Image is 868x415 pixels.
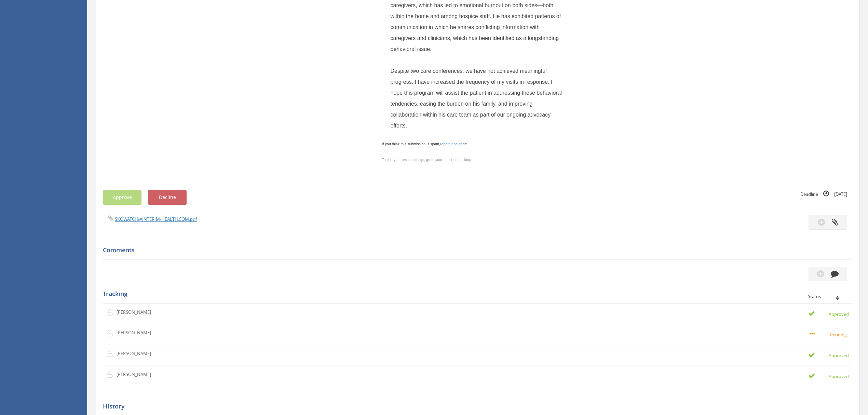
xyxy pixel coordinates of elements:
[440,142,467,146] a: report it as spam
[106,330,117,337] img: user-icon.png
[106,350,117,357] img: user-icon.png
[106,371,117,378] img: user-icon.png
[808,372,849,380] small: Approved
[800,190,847,198] small: Deadline [DATE]
[115,216,197,222] a: SKOWATCH@INTERIM-HEALTH.COM.pdf
[117,371,156,378] p: [PERSON_NAME]
[382,142,469,147] span: If you think this submission is spam, .
[808,351,849,359] small: Approved
[117,330,156,336] p: [PERSON_NAME]
[117,350,156,357] p: [PERSON_NAME]
[117,309,156,316] p: [PERSON_NAME]
[382,158,472,162] span: To edit your email settings, go to your Inbox on desktop.
[103,291,847,297] h5: Tracking
[808,294,847,299] div: Status
[810,331,849,338] small: Pending
[808,310,849,318] small: Approved
[106,309,117,316] img: user-icon.png
[103,403,847,410] h5: History
[103,190,141,205] button: Approve
[103,247,847,254] h5: Comments
[148,190,187,205] button: Decline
